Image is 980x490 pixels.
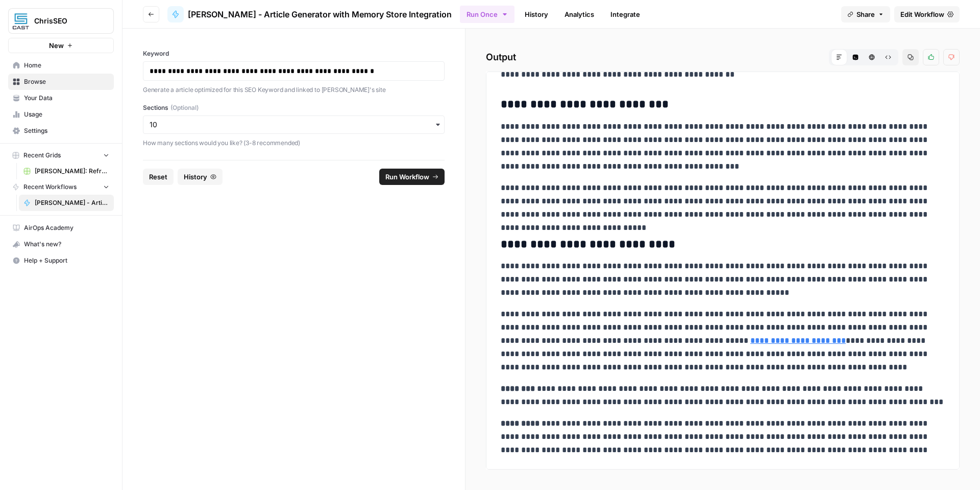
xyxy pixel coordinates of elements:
[8,90,114,106] a: Your Data
[8,57,114,74] a: Home
[23,182,77,192] span: Recent Workflows
[188,8,452,20] span: [PERSON_NAME] - Article Generator with Memory Store Integration
[35,167,109,176] span: [PERSON_NAME]: Refresh Existing Content
[150,120,438,130] input: 10
[460,6,514,23] button: Run Once
[8,106,114,123] a: Usage
[24,126,109,135] span: Settings
[8,252,114,269] button: Help + Support
[24,223,109,232] span: AirOps Academy
[184,172,207,182] span: History
[8,148,114,163] button: Recent Grids
[178,169,223,185] button: History
[19,195,114,211] a: [PERSON_NAME] - Article Generator with Memory Store Integration
[841,6,890,22] button: Share
[8,179,114,195] button: Recent Workflows
[8,236,114,252] button: What's new?
[35,198,109,207] span: [PERSON_NAME] - Article Generator with Memory Store Integration
[143,103,445,112] label: Sections
[34,16,96,26] span: ChrisSEO
[604,6,646,22] a: Integrate
[143,85,445,95] p: Generate a article optimized for this SEO Keyword and linked to [PERSON_NAME]'s site
[486,49,960,65] h2: Output
[167,6,452,22] a: [PERSON_NAME] - Article Generator with Memory Store Integration
[23,151,61,160] span: Recent Grids
[24,94,109,103] span: Your Data
[856,9,875,19] span: Share
[143,49,445,58] label: Keyword
[143,138,445,148] p: How many sections would you like? (3-8 recommended)
[143,169,174,185] button: Reset
[558,6,600,22] a: Analytics
[8,38,114,53] button: New
[519,6,554,22] a: History
[19,163,114,179] a: [PERSON_NAME]: Refresh Existing Content
[385,172,429,182] span: Run Workflow
[24,110,109,119] span: Usage
[170,103,199,112] span: (Optional)
[900,9,944,19] span: Edit Workflow
[149,172,167,182] span: Reset
[24,256,109,265] span: Help + Support
[8,8,114,34] button: Workspace: ChrisSEO
[8,74,114,90] a: Browse
[24,61,109,70] span: Home
[49,40,64,51] span: New
[379,169,445,185] button: Run Workflow
[8,220,114,236] a: AirOps Academy
[12,12,30,30] img: ChrisSEO Logo
[894,6,960,22] a: Edit Workflow
[8,123,114,139] a: Settings
[24,77,109,86] span: Browse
